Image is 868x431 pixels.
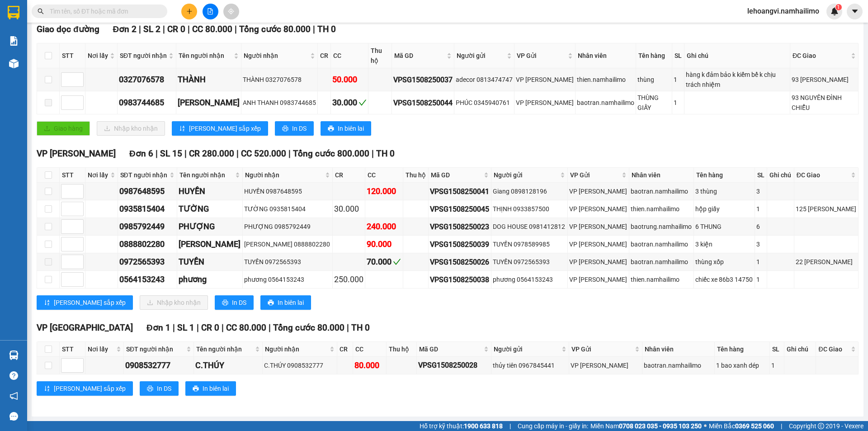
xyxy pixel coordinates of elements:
div: VP [PERSON_NAME] [516,98,574,108]
div: TUYỀN 0972565393 [493,257,566,267]
th: CR [333,168,366,183]
span: caret-down [851,7,859,15]
span: Tổng cước 800.000 [293,148,369,159]
span: | [184,148,187,159]
button: downloadNhập kho nhận [97,121,165,136]
div: baotran.namhailimo [631,186,692,196]
span: sort-ascending [179,125,185,133]
div: thien.namhailimo [631,204,692,214]
td: VPSG1508250044 [392,91,454,114]
div: 22 [PERSON_NAME] [796,257,857,267]
div: [PERSON_NAME] [178,96,240,109]
div: phương 0564153243 [493,275,566,284]
span: Người gửi [494,170,558,180]
span: plus [186,8,193,14]
div: 120.000 [367,185,401,198]
div: 0985792449 [119,220,175,233]
td: 0888802280 [118,236,177,253]
div: 0327076578 [119,73,175,86]
span: | [372,148,374,159]
td: HUYỀN [177,183,243,200]
div: 93 [PERSON_NAME] [792,75,857,85]
span: Tên người nhận [179,51,232,61]
th: Thu hộ [387,342,417,357]
div: VPSG1508250026 [430,256,490,268]
div: 1 [756,275,765,284]
td: 0983744685 [118,91,176,114]
th: Thu hộ [368,43,392,68]
span: CR 0 [201,322,219,333]
span: file-add [207,8,213,14]
div: phương 0564153243 [244,275,331,284]
span: message [9,412,18,421]
td: VP Phạm Ngũ Lão [514,91,576,114]
div: 3 [756,239,765,249]
span: ĐC Giao [793,51,849,61]
div: THÀNH 0327076578 [243,75,316,85]
div: VP [PERSON_NAME] [569,186,627,196]
div: 1 [771,360,783,370]
th: CR [337,342,353,357]
div: thủy tiên 0967845441 [493,360,567,370]
td: VP Phạm Ngũ Lão [514,68,576,91]
th: Ghi chú [767,168,794,183]
span: VP [PERSON_NAME] [37,148,116,159]
span: | [156,148,158,159]
span: TH 0 [376,148,395,159]
span: lehoangvi.namhailimo [740,5,826,17]
span: CC 520.000 [241,148,286,159]
div: 30.000 [334,203,364,215]
div: baotran.namhailimo [644,360,713,370]
td: VP Phạm Ngũ Lão [568,271,629,289]
span: [PERSON_NAME] sắp xếp [54,298,126,308]
div: VPSG1508250039 [430,239,490,250]
span: Đơn 2 [113,24,137,34]
span: search [38,8,44,14]
th: SL [672,43,684,68]
div: 0987648595 [119,185,175,198]
th: STT [60,168,85,183]
span: SL 2 [143,24,160,34]
div: TUYỀN 0978589985 [493,239,566,249]
span: | [197,322,199,333]
div: 1 [756,257,765,267]
div: 250.000 [334,273,364,286]
span: ĐC Giao [818,344,849,354]
span: printer [193,385,199,393]
div: VPSG1508250038 [430,274,490,285]
img: solution-icon [9,36,19,46]
strong: 0708 023 035 - 0935 103 250 [619,422,702,430]
div: 1 [674,75,683,85]
div: C.THÚY 0908532777 [264,360,335,370]
span: | [288,148,291,159]
span: Người gửi [494,344,560,354]
span: printer [147,385,153,393]
button: printerIn biên lai [321,121,371,136]
td: 0987648595 [118,183,177,200]
span: [PERSON_NAME] sắp xếp [189,123,261,133]
span: | [236,148,239,159]
th: Tên hàng [715,342,770,357]
div: TUYỀN [179,256,241,268]
span: notification [9,392,18,400]
div: 0983744685 [119,96,175,109]
div: baotran.namhailimo [631,239,692,249]
div: ANH THANH 0983744685 [243,98,316,108]
span: Tên người nhận [179,170,233,180]
span: check [393,258,401,266]
button: sort-ascending[PERSON_NAME] sắp xếp [37,295,133,310]
td: VP Phạm Ngũ Lão [568,236,629,253]
span: | [313,24,315,34]
span: TH 0 [317,24,336,34]
div: 0972565393 [119,256,175,268]
span: In biên lai [338,123,364,133]
button: printerIn biên lai [260,295,311,310]
div: 90.000 [367,238,401,251]
div: 1 [756,204,765,214]
img: logo-vxr [8,6,19,19]
span: Nơi lấy [88,51,108,61]
span: check [359,99,367,107]
th: Thu hộ [403,168,429,183]
span: | [235,24,237,34]
div: 6 [756,222,765,232]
